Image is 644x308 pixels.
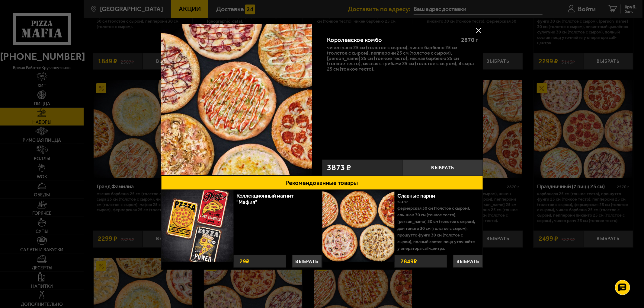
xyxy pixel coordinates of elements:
[398,200,408,204] span: 2840 г
[453,255,483,268] button: Выбрать
[327,36,456,43] div: Королевское комбо
[161,176,483,190] button: Рекомендованные товары
[398,192,442,199] a: Славные парни
[236,192,294,205] a: Коллекционный магнит "Мафия"
[327,164,351,172] span: 3873 ₽
[398,205,478,252] p: Фермерская 30 см (толстое с сыром), Аль-Шам 30 см (тонкое тесто), [PERSON_NAME] 30 см (толстое с ...
[402,160,483,176] button: Выбрать
[238,255,251,267] strong: 29 ₽
[161,24,312,175] img: Королевское комбо
[327,45,478,72] p: Чикен Ранч 25 см (толстое с сыром), Чикен Барбекю 25 см (толстое с сыром), Пепперони 25 см (толст...
[399,255,419,267] strong: 2849 ₽
[292,255,322,268] button: Выбрать
[161,24,322,176] a: Королевское комбо
[461,36,478,43] span: 2870 г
